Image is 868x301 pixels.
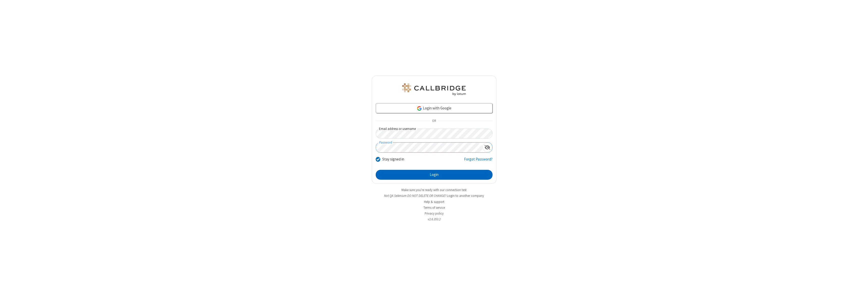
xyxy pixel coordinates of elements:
[376,170,493,180] button: Login
[464,156,493,166] a: Forgot Password?
[382,156,404,162] label: Stay signed in
[447,193,484,198] button: Login to another company
[425,211,444,216] a: Privacy policy
[401,83,467,96] img: QA Selenium DO NOT DELETE OR CHANGE
[376,103,493,113] a: Login with Google
[372,217,497,222] li: v2.6.353.2
[424,200,444,204] a: Help & support
[482,143,492,152] div: Show password
[372,193,497,198] li: Not QA Selenium DO NOT DELETE OR CHANGE?
[430,118,438,125] span: OR
[376,143,482,152] input: Password
[401,188,467,192] a: Make sure you're ready with our connection test
[376,129,493,138] input: Email address or username
[855,288,864,297] iframe: Chat
[423,205,445,210] a: Terms of service
[417,106,422,111] img: google-icon.png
